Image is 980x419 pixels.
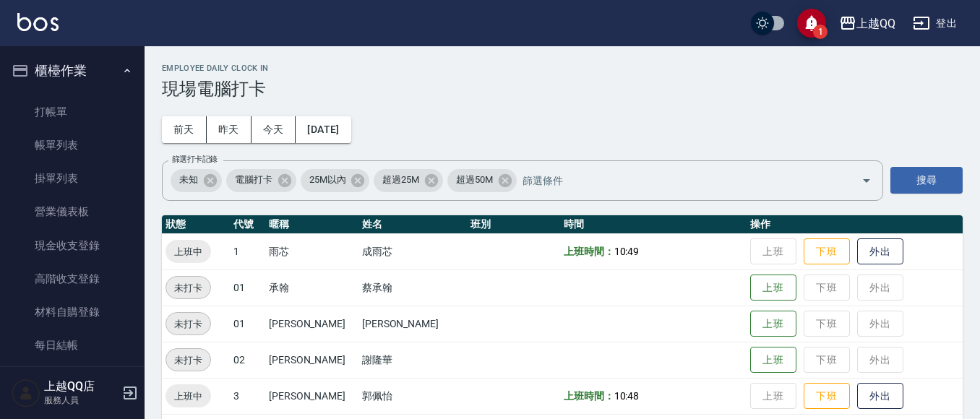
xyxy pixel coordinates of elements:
[162,79,963,99] h3: 現場電腦打卡
[12,379,40,407] img: Person
[226,169,296,192] div: 電腦打卡
[6,95,139,129] a: 打帳單
[6,195,139,228] a: 營業儀表板
[171,169,222,192] div: 未知
[296,116,351,143] button: [DATE]
[6,295,139,329] a: 材料自購登錄
[374,173,428,187] span: 超過25M
[560,215,747,234] th: 時間
[265,342,358,378] td: [PERSON_NAME]
[358,215,467,234] th: 姓名
[856,14,895,33] div: 上越QQ
[467,215,560,234] th: 班別
[358,306,467,342] td: [PERSON_NAME]
[252,116,296,143] button: 今天
[614,390,640,402] span: 10:48
[358,233,467,269] td: 成雨芯
[162,116,207,143] button: 前天
[230,306,265,342] td: 01
[358,342,467,378] td: 謝隆華
[6,129,139,162] a: 帳單列表
[890,167,963,194] button: 搜尋
[614,246,640,257] span: 10:49
[750,347,796,373] button: 上班
[804,383,850,410] button: 下班
[162,215,230,234] th: 狀態
[374,169,443,192] div: 超過25M
[162,64,963,73] h2: Employee Daily Clock In
[17,13,59,31] img: Logo
[804,238,850,265] button: 下班
[230,233,265,269] td: 1
[519,168,836,193] input: 篩選條件
[301,173,355,187] span: 25M以內
[230,378,265,414] td: 3
[44,379,118,394] h5: 上越QQ店
[166,244,211,259] span: 上班中
[6,52,139,90] button: 櫃檯作業
[813,25,828,39] span: 1
[358,378,467,414] td: 郭佩怡
[166,316,210,332] span: 未打卡
[230,215,265,234] th: 代號
[833,9,901,38] button: 上越QQ
[6,329,139,362] a: 每日結帳
[6,162,139,195] a: 掛單列表
[166,280,210,295] span: 未打卡
[172,154,218,165] label: 篩選打卡記錄
[6,262,139,295] a: 高階收支登錄
[226,173,281,187] span: 電腦打卡
[358,269,467,306] td: 蔡承翰
[265,233,358,269] td: 雨芯
[230,342,265,378] td: 02
[166,389,211,404] span: 上班中
[6,363,139,396] a: 排班表
[171,173,207,187] span: 未知
[907,10,963,37] button: 登出
[750,275,796,301] button: 上班
[447,173,502,187] span: 超過50M
[166,353,210,368] span: 未打卡
[747,215,963,234] th: 操作
[564,246,614,257] b: 上班時間：
[207,116,252,143] button: 昨天
[855,169,878,192] button: Open
[857,383,903,410] button: 外出
[6,229,139,262] a: 現金收支登錄
[265,215,358,234] th: 暱稱
[265,269,358,306] td: 承翰
[265,306,358,342] td: [PERSON_NAME]
[750,311,796,337] button: 上班
[797,9,826,38] button: save
[857,238,903,265] button: 外出
[301,169,370,192] div: 25M以內
[564,390,614,402] b: 上班時間：
[447,169,517,192] div: 超過50M
[230,269,265,306] td: 01
[44,394,118,407] p: 服務人員
[265,378,358,414] td: [PERSON_NAME]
